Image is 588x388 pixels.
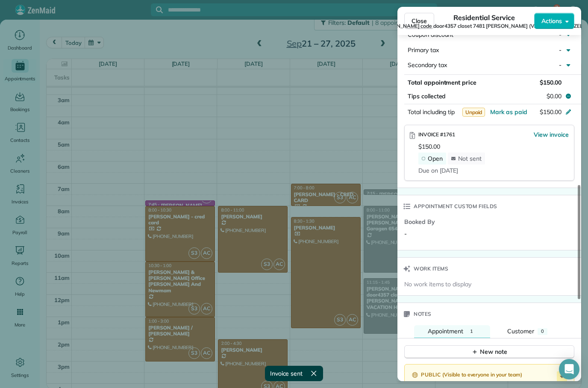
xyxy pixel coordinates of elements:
span: 1 [470,328,473,334]
span: Appointment [428,327,463,335]
span: Primary tax [408,46,439,54]
span: Public [421,370,441,379]
span: Due on [DATE] [418,167,458,174]
button: Close [404,13,434,29]
span: Customer [507,327,534,335]
div: Open Intercom Messenger [559,359,579,379]
span: Secondary tax [408,61,447,69]
span: - [559,61,562,69]
span: $150.00 [540,108,562,116]
span: Tips collected [408,92,446,100]
span: Actions [541,17,562,25]
button: Mark as paid [490,108,527,116]
span: - [404,230,407,238]
span: 0 [541,328,544,334]
span: Close [412,17,427,25]
span: Open [428,155,443,162]
button: Tips collected$0.00 [404,90,574,102]
span: $0.00 [547,92,562,100]
span: INVOICE #1761 [418,131,455,138]
span: - [559,46,562,54]
span: Unpaid [462,108,485,117]
span: Notes [414,310,432,318]
span: No work items to display [404,280,471,288]
span: Appointment custom fields [414,202,497,211]
span: Total including tip [408,108,455,116]
span: ( Visible to everyone in your team ) [442,371,522,379]
span: Invoice sent [270,369,303,378]
span: Total appointment price [408,79,476,86]
span: Mark as paid [490,108,527,116]
button: View invoice [534,130,569,139]
span: Booked By [404,218,483,226]
span: Work items [414,265,448,273]
button: New note [404,345,574,359]
span: $150.00 [418,143,440,150]
span: Not sent [458,155,482,162]
span: Residential Service [453,12,514,23]
div: New note [471,347,507,356]
span: $150.00 [540,79,562,86]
